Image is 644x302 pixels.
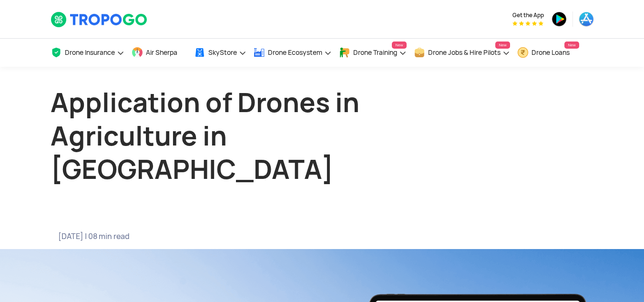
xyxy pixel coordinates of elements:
span: Drone Loans [532,49,570,56]
a: Drone Insurance [51,39,124,67]
h1: Application of Drones in Agriculture in [GEOGRAPHIC_DATA] [51,86,408,186]
a: Drone LoansNew [517,39,579,67]
span: New [564,42,579,49]
img: App Raking [512,21,543,26]
span: Get the App [512,11,544,19]
a: Drone Ecosystem [254,39,332,67]
a: SkyStore [194,39,246,67]
span: Drone Ecosystem [268,49,322,56]
span: Drone Jobs & Hire Pilots [428,49,501,56]
span: [DATE] | 08 min read [58,232,307,241]
span: Air Sherpa [146,49,177,56]
img: ic_appstore.png [579,11,594,27]
span: Drone Insurance [65,49,115,56]
a: Air Sherpa [132,39,187,67]
img: TropoGo Logo [51,11,148,28]
a: Drone TrainingNew [339,39,407,67]
a: Drone Jobs & Hire PilotsNew [414,39,510,67]
span: Drone Training [353,49,397,56]
span: SkyStore [208,49,237,56]
img: ic_playstore.png [552,11,567,27]
span: New [495,42,510,49]
span: New [392,42,406,49]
